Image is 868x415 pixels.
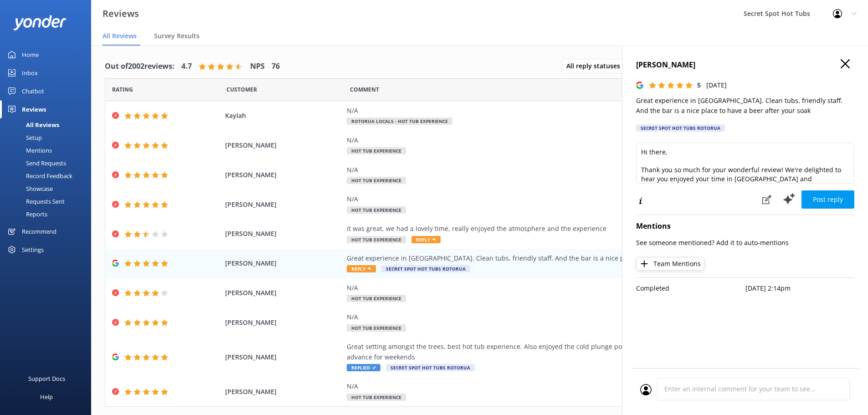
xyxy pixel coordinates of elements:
[5,169,91,182] a: Record Feedback
[636,124,725,132] div: Secret Spot Hot Tubs Rotorua
[22,82,44,100] div: Chatbot
[225,387,343,397] span: [PERSON_NAME]
[386,364,475,371] span: Secret Spot Hot Tubs Rotorua
[347,177,406,184] span: Hot Tub Experience
[22,100,46,118] div: Reviews
[225,200,343,210] span: [PERSON_NAME]
[347,312,761,322] div: N/A
[347,165,761,175] div: N/A
[28,369,65,388] div: Support Docs
[347,295,406,302] span: Hot Tub Experience
[347,135,761,145] div: N/A
[350,85,379,94] span: Question
[347,324,406,332] span: Hot Tub Experience
[347,194,761,204] div: N/A
[40,388,53,406] div: Help
[697,81,701,89] span: 5
[5,118,59,131] div: All Reviews
[103,31,137,41] span: All Reviews
[841,59,850,69] button: Close
[225,111,343,121] span: Kaylah
[347,106,761,116] div: N/A
[347,118,452,125] span: Rotorua Locals - Hot Tub Experience
[250,61,265,72] h4: NPS
[5,157,91,169] a: Send Requests
[5,182,91,195] a: Showcase
[5,144,91,157] a: Mentions
[347,147,406,154] span: Hot Tub Experience
[381,265,470,272] span: Secret Spot Hot Tubs Rotorua
[5,144,52,157] div: Mentions
[636,257,704,271] button: Team Mentions
[14,15,66,30] img: yonder-white-logo.png
[347,342,761,362] div: Great setting amongst the trees, best hot tub experience. Also enjoyed the cold plunge pools to m...
[181,61,192,72] h4: 4.7
[5,118,91,131] a: All Reviews
[347,236,406,243] span: Hot Tub Experience
[22,64,38,82] div: Inbox
[347,283,761,293] div: N/A
[347,364,380,371] span: Replied
[347,253,761,263] div: Great experience in [GEOGRAPHIC_DATA]. Clean tubs, friendly staff. And the bar is a nice place to...
[225,258,343,268] span: [PERSON_NAME]
[636,96,854,116] p: Great experience in [GEOGRAPHIC_DATA]. Clean tubs, friendly staff. And the bar is a nice place to...
[636,220,854,232] h4: Mentions
[225,288,343,298] span: [PERSON_NAME]
[5,157,66,169] div: Send Requests
[5,131,91,144] a: Setup
[226,85,257,94] span: Date
[636,238,854,248] p: See someone mentioned? Add it to auto-mentions
[347,394,406,401] span: Hot Tub Experience
[225,140,343,150] span: [PERSON_NAME]
[154,31,200,41] span: Survey Results
[636,143,854,184] textarea: Hi there, Thank you so much for your wonderful review! We're delighted to hear you enjoyed your t...
[347,265,376,272] span: Reply
[22,46,39,64] div: Home
[112,85,133,94] span: Date
[22,241,44,259] div: Settings
[225,318,343,328] span: [PERSON_NAME]
[272,61,280,72] h4: 76
[225,170,343,180] span: [PERSON_NAME]
[5,182,53,195] div: Showcase
[636,59,854,71] h4: [PERSON_NAME]
[105,61,175,72] h4: Out of 2002 reviews:
[411,236,441,243] span: Reply
[801,190,854,209] button: Post reply
[5,169,72,182] div: Record Feedback
[5,195,65,208] div: Requests Sent
[745,283,855,293] p: [DATE] 2:14pm
[636,283,745,293] p: Completed
[706,80,727,90] p: [DATE]
[5,208,47,220] div: Reports
[5,208,91,220] a: Reports
[5,195,91,208] a: Requests Sent
[22,222,56,241] div: Recommend
[566,61,626,71] span: All reply statuses
[103,6,139,21] h3: Reviews
[640,384,652,395] img: user_profile.svg
[225,352,343,362] span: [PERSON_NAME]
[5,131,42,144] div: Setup
[225,229,343,239] span: [PERSON_NAME]
[347,381,761,391] div: N/A
[347,224,761,234] div: it was great, we had a lovely time, really enjoyed the atmosphere and the experience
[347,206,406,214] span: Hot Tub Experience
